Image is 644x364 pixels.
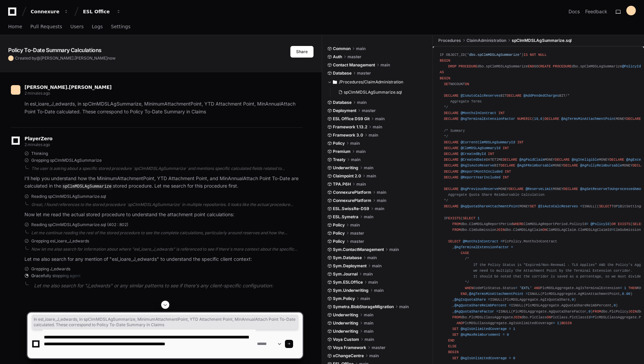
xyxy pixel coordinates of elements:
span: main [372,263,382,269]
span: 1 [624,286,626,290]
span: 0 [572,298,574,302]
span: Sym.Database [333,255,362,260]
span: DECLARE [444,94,459,98]
span: INT [498,111,505,115]
span: DECLARE [626,117,641,121]
span: EXISTS [618,222,630,226]
p: Let me also search for any mention of "esl_ioare_J_edwards" to understand the specific client con... [24,255,303,263]
div: Connexure [31,8,60,15]
p: Let me also search for "J_edwards" or any similar patterns to see if there's any client-specific ... [34,282,303,290]
span: DECLARE [444,158,459,162]
span: main [367,173,376,179]
span: @ReportMonthIncluded [461,170,503,174]
a: Pull Requests [30,19,62,35]
code: spClmMDSLAgSummarize [61,184,113,190]
span: @AddPendedCharges [524,94,559,98]
span: = [488,298,490,302]
span: master [357,70,371,76]
span: main [377,190,386,195]
span: @AgSFReimbursable [517,163,553,168]
span: 'EXTL' [519,286,532,290]
span: main [373,124,382,130]
span: CREATE [538,64,551,68]
span: main [356,181,366,187]
span: main [367,255,377,260]
span: Deployment [333,108,356,113]
a: Home [8,19,22,35]
span: SET [530,204,536,208]
span: CASE [461,251,469,255]
span: ON [465,82,469,86]
span: [PERSON_NAME].[PERSON_NAME] [24,84,112,90]
span: main [364,214,373,220]
span: main [380,62,390,68]
span: SET [444,82,450,86]
div: Now let me also search for information about where "esl_ioare_J_edwards" is referenced to see if ... [31,247,303,252]
span: DECLARE [609,158,624,162]
span: INT [503,175,509,179]
span: DECLARE [444,140,459,144]
span: @ReserveLimit [526,187,553,191]
span: Sym.ContactManagement [333,247,384,252]
span: now [107,56,116,61]
span: @AgPreviousReserve [461,187,498,191]
span: master [350,239,364,244]
p: In esl_ioare_J_edwards, in spClmMDSLAgSummarize, MinimumAttachmentPoint, YTD Attachment Point, Mi... [24,100,303,116]
span: Policy [333,231,345,236]
div: ESL Office [83,8,112,15]
span: DECLARE [507,94,522,98]
span: main [375,116,385,122]
span: Pull Requests [30,25,62,29]
span: main [360,296,370,301]
span: DECLARE [444,204,459,208]
app-text-character-animate: Policy To-Date Summary Calculations [8,47,102,53]
span: Underwriting [333,165,358,171]
span: 2 minutes ago [24,142,50,147]
span: THEN [628,286,637,290]
span: DECLARE [444,146,459,150]
span: master [362,108,376,113]
span: [PERSON_NAME].[PERSON_NAME] [40,56,107,61]
p: I'll help you understand how the MinimumAttachmentPoint, YTD Attachment Point, and MinAnnualAttac... [24,175,303,190]
span: spClmMDSLAgSummarize.sql [512,38,572,43]
span: Premium [333,149,351,154]
span: ConnexurePlatform [333,198,371,203]
span: @AgIsAutoReserve [461,163,494,168]
span: @AgTerminalExtensionFactor [454,245,509,249]
span: SELECT [463,216,475,220]
span: @AgIsQuotaShare [454,298,486,302]
p: Now let me read the actual stored procedure to understand the attachment point calculations: [24,211,303,219]
span: Sym.Underwriting [333,288,369,293]
span: @AgPaidClaim [519,158,544,162]
span: @PolicyId [591,222,609,226]
span: Contact Management [333,62,375,68]
span: Procedures [438,38,461,43]
span: DECLARE [444,163,459,168]
span: main [374,288,384,293]
span: main [364,165,373,171]
span: @AgTermsMinAttachmentPoint [561,117,616,121]
span: @IsAutoCalcReserves [461,94,501,98]
div: Great, I found references to the stored procedure `spClmMDSLAgSummarize` in multiple repositories... [31,202,303,207]
span: DECLARE [444,117,459,121]
span: Sym.Journal [333,271,358,277]
span: Gracefully stopping agent [31,273,81,279]
span: SELECT [448,239,461,243]
a: Docs [569,8,580,15]
span: main [350,222,360,228]
button: spClmMDSLAgSummarize.sql [336,88,424,97]
span: main [363,271,373,277]
span: = [526,292,528,296]
span: main [368,280,378,285]
span: @ClmMDSLAgSummaryId [461,146,501,150]
span: INT [505,170,511,174]
span: INT [488,152,494,156]
button: /Procedures/ClaimAdministration [327,77,428,88]
span: 1 [618,204,620,208]
span: BEGIN [440,59,450,63]
span: main [356,46,366,51]
span: EXISTS [448,216,461,220]
span: spClmMDSLAgSummarize.sql [344,90,402,95]
span: @MonthsInContract [461,111,496,115]
a: Users [70,19,84,35]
